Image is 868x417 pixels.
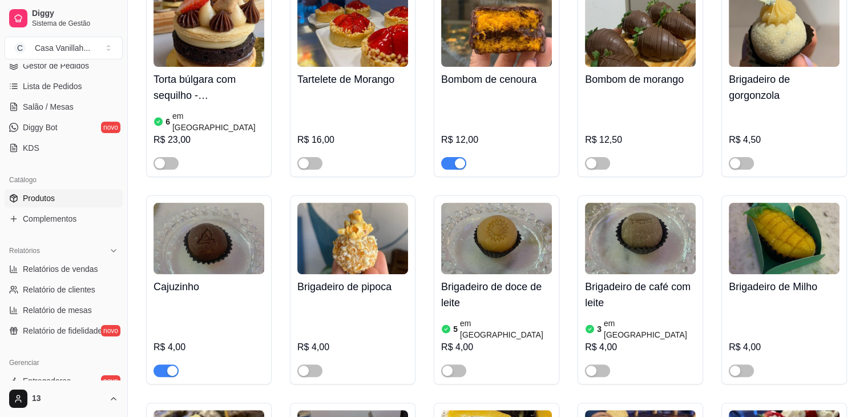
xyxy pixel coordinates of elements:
[23,325,102,336] span: Relatório de fidelidade
[32,9,118,19] span: Diggy
[23,60,89,71] span: Gestor de Pedidos
[453,323,458,335] article: 5
[154,203,264,274] img: product-image
[5,139,123,157] a: KDS
[297,340,408,354] div: R$ 4,00
[729,203,839,274] img: product-image
[5,171,123,189] div: Catálogo
[23,81,82,92] span: Lista de Pedidos
[441,203,552,274] img: product-image
[441,279,552,311] h4: Brigadeiro de doce de leite
[729,279,839,295] h4: Brigadeiro de Milho
[172,110,264,133] article: em [GEOGRAPHIC_DATA]
[5,301,123,319] a: Relatório de mesas
[32,19,118,28] span: Sistema de Gestão
[585,279,696,311] h4: Brigadeiro de café com leite
[5,372,123,390] a: Entregadoresnovo
[729,71,839,103] h4: Brigadeiro de gorgonzola
[585,71,696,87] h4: Bombom de morango
[5,5,123,32] a: DiggySistema de Gestão
[23,375,71,387] span: Entregadores
[5,77,123,95] a: Lista de Pedidos
[23,263,98,275] span: Relatórios de vendas
[35,42,90,54] div: Casa Vanillah ...
[597,323,601,335] article: 3
[297,279,408,295] h4: Brigadeiro de pipoca
[154,340,264,354] div: R$ 4,00
[604,318,696,340] article: em [GEOGRAPHIC_DATA]
[585,133,696,147] div: R$ 12,50
[5,280,123,299] a: Relatório de clientes
[23,142,39,154] span: KDS
[14,42,26,54] span: C
[5,385,123,412] button: 13
[5,189,123,207] a: Produtos
[23,101,74,113] span: Salão / Mesas
[585,203,696,274] img: product-image
[23,284,95,295] span: Relatório de clientes
[441,71,552,87] h4: Bombom de cenoura
[32,394,104,404] span: 13
[297,71,408,87] h4: Tartelete de Morango
[729,133,839,147] div: R$ 4,50
[23,122,58,133] span: Diggy Bot
[441,340,552,354] div: R$ 4,00
[5,57,123,75] a: Gestor de Pedidos
[23,304,92,316] span: Relatório de mesas
[729,340,839,354] div: R$ 4,00
[5,322,123,340] a: Relatório de fidelidadenovo
[154,279,264,295] h4: Cajuzinho
[5,37,123,59] button: Select a team
[297,203,408,274] img: product-image
[5,210,123,228] a: Complementos
[5,98,123,116] a: Salão / Mesas
[9,246,40,255] span: Relatórios
[154,71,264,103] h4: Torta búlgara com sequilho - [PERSON_NAME].
[165,116,170,127] article: 6
[154,133,264,147] div: R$ 23,00
[585,340,696,354] div: R$ 4,00
[5,118,123,137] a: Diggy Botnovo
[5,354,123,372] div: Gerenciar
[460,318,552,340] article: em [GEOGRAPHIC_DATA]
[297,133,408,147] div: R$ 16,00
[23,193,55,204] span: Produtos
[441,133,552,147] div: R$ 12,00
[5,260,123,278] a: Relatórios de vendas
[23,213,76,224] span: Complementos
